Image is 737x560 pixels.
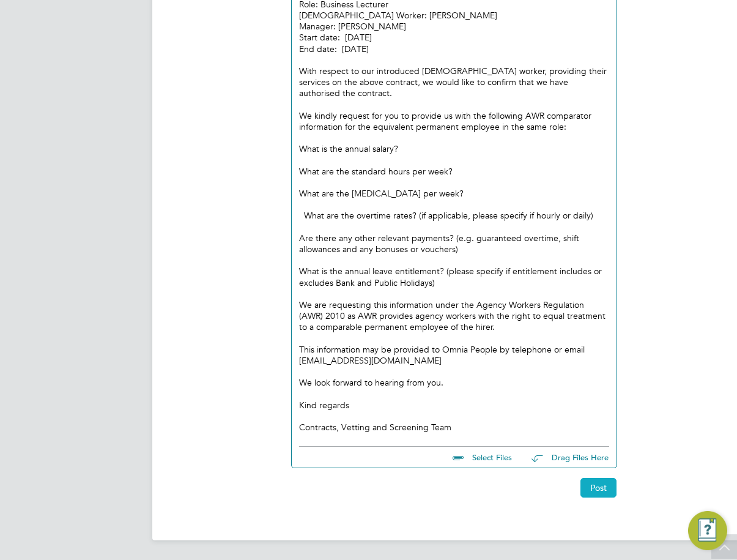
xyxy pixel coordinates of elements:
[299,266,609,288] div: What is the annual leave entitlement? (please specify if entitlement includes or excludes Bank an...
[299,110,609,132] div: We kindly request for you to provide us with the following AWR comparator information for the equ...
[688,511,727,550] button: Engage Resource Center
[299,143,609,154] div: What is the annual salary?
[580,478,617,498] button: Post
[299,21,609,32] div: Manager: [PERSON_NAME]
[299,210,609,221] div: What are the overtime rates? (if applicable, please specify if hourly or daily)
[299,344,609,366] div: This information may be provided to Omnia People by telephone or email [EMAIL_ADDRESS][DOMAIN_NAME]
[299,422,609,433] div: Contracts, Vetting and Screening Team
[299,299,609,333] div: We are requesting this information under the Agency Workers Regulation (AWR) 2010 as AWR provides...
[522,445,609,471] button: Drag Files Here
[299,400,609,411] div: Kind regards
[299,377,609,388] div: We look forward to hearing from you.
[299,43,609,54] div: End date: [DATE]
[299,10,609,21] div: [DEMOGRAPHIC_DATA] Worker: [PERSON_NAME]
[299,166,609,177] div: What are the standard hours per week?
[299,65,609,99] div: With respect to our introduced [DEMOGRAPHIC_DATA] worker, providing their services on the above c...
[299,32,609,43] div: Start date: [DATE]
[299,188,609,199] div: What are the [MEDICAL_DATA] per week?
[299,233,609,255] div: Are there any other relevant payments? (e.g. guaranteed overtime, shift allowances and any bonuse...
